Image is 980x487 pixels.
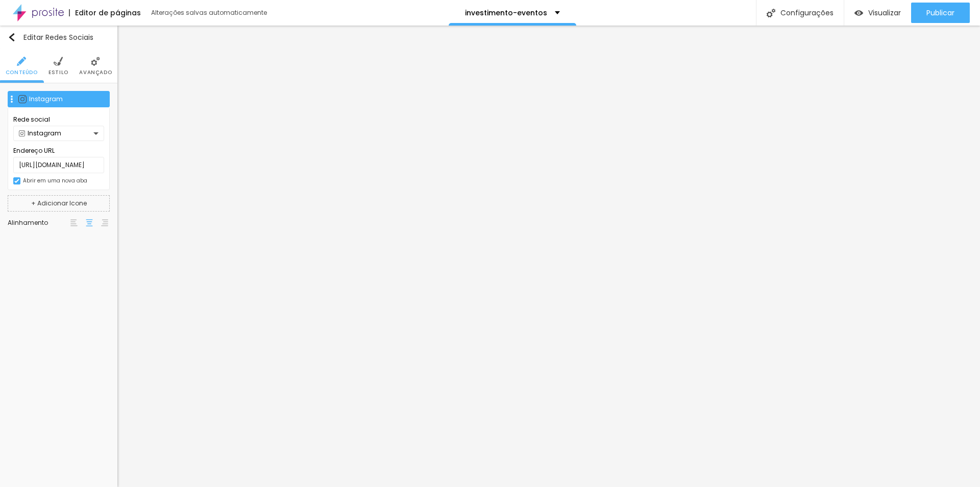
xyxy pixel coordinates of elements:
[17,57,26,66] img: Icone
[86,219,93,226] img: paragraph-center-align.svg
[101,219,108,226] img: paragraph-right-align.svg
[926,9,954,17] span: Publicar
[8,96,15,103] img: Icone
[48,70,68,75] span: Estilo
[911,3,970,23] button: Publicar
[854,9,863,17] img: view-1.svg
[19,130,93,136] div: Instagram
[8,33,93,41] div: Editar Redes Sociais
[151,10,268,16] div: Alterações salvas automaticamente
[54,57,63,66] img: Icone
[8,220,69,226] div: Alinhamento
[844,3,911,23] button: Visualizar
[8,33,16,41] img: Icone
[19,130,25,136] img: Instagram
[8,195,110,212] button: + Adicionar Icone
[117,26,980,487] iframe: Editor
[767,9,775,17] img: Icone
[69,9,141,16] div: Editor de páginas
[13,115,104,124] span: Rede social
[29,96,104,102] div: Instagram
[465,9,547,16] p: investimento-eventos
[70,219,78,226] img: paragraph-left-align.svg
[13,146,104,155] label: Endereço URL
[6,70,38,75] span: Conteúdo
[23,178,87,183] div: Abrir em uma nova aba
[14,178,19,183] img: Icone
[868,9,901,17] span: Visualizar
[91,57,100,66] img: Icone
[18,95,27,103] img: Instagram
[79,70,112,75] span: Avançado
